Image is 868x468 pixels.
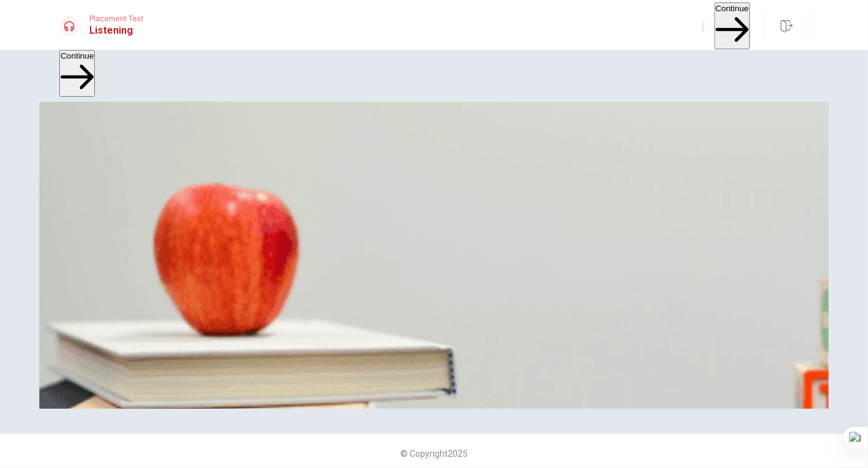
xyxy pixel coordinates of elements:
button: Continue [714,2,750,49]
span: Placement Test [89,14,144,23]
img: Booking a Vacation [39,102,829,409]
button: Continue [59,50,95,97]
span: © Copyright 2025 [400,449,468,459]
h1: Listening [89,23,144,38]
